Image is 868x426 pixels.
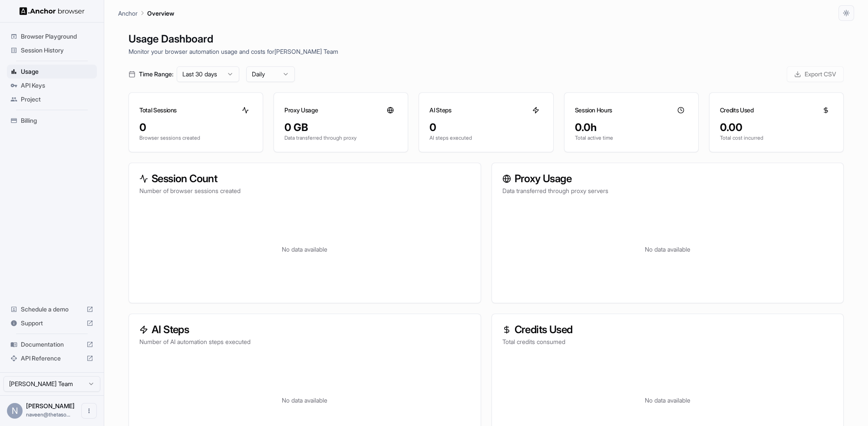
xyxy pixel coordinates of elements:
[575,134,688,141] p: Total active time
[81,403,97,419] button: Open menu
[7,338,97,351] div: Documentation
[7,29,97,43] div: Browser Playground
[21,95,93,104] span: Project
[7,302,97,316] div: Schedule a demo
[129,47,844,56] p: Monitor your browser automation usage and costs for [PERSON_NAME] Team
[575,106,612,115] h3: Session Hours
[139,206,470,292] div: No data available
[139,70,173,79] span: Time Range:
[21,354,83,363] span: API Reference
[7,351,97,365] div: API Reference
[21,32,93,41] span: Browser Playground
[429,121,542,134] div: 0
[429,134,542,141] p: AI steps executed
[21,319,83,328] span: Support
[502,206,833,292] div: No data available
[284,121,397,134] div: 0 GB
[139,174,470,184] h3: Session Count
[7,114,97,128] div: Billing
[21,340,83,349] span: Documentation
[502,324,833,335] h3: Credits Used
[20,7,85,15] img: Anchor Logo
[7,92,97,106] div: Project
[7,316,97,330] div: Support
[502,338,833,346] p: Total credits consumed
[118,8,174,18] nav: breadcrumb
[139,338,470,346] p: Number of AI automation steps executed
[7,65,97,79] div: Usage
[118,9,138,18] p: Anchor
[720,106,754,115] h3: Credits Used
[139,121,252,134] div: 0
[139,187,470,195] p: Number of browser sessions created
[139,106,177,115] h3: Total Sessions
[26,402,75,410] span: Naveen Ramasamy
[720,134,833,141] p: Total cost incurred
[26,411,70,418] span: naveen@thetasoftware.ai
[21,67,93,76] span: Usage
[147,9,174,18] p: Overview
[139,324,470,335] h3: AI Steps
[720,121,833,134] div: 0.00
[21,116,93,125] span: Billing
[139,134,252,141] p: Browser sessions created
[429,106,451,115] h3: AI Steps
[21,81,93,90] span: API Keys
[21,46,93,55] span: Session History
[575,121,688,134] div: 0.0h
[129,31,844,47] h1: Usage Dashboard
[21,305,83,314] span: Schedule a demo
[7,79,97,92] div: API Keys
[284,106,318,115] h3: Proxy Usage
[7,403,23,419] div: N
[502,174,833,184] h3: Proxy Usage
[7,43,97,57] div: Session History
[284,134,397,141] p: Data transferred through proxy
[502,187,833,195] p: Data transferred through proxy servers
